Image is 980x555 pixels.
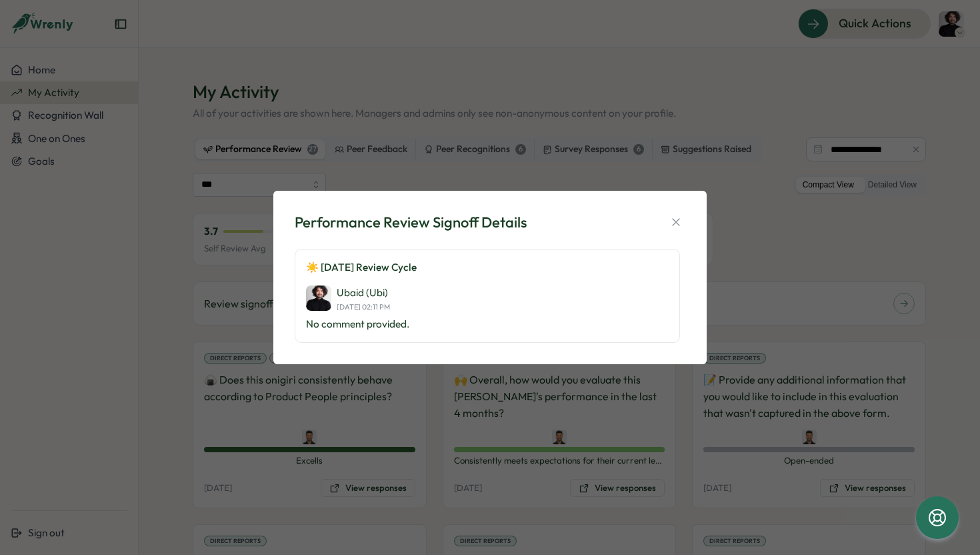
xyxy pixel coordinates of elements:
p: No comment provided. [306,317,669,332]
p: [DATE] 02:11 PM [337,303,390,312]
p: ☀️ [DATE] Review Cycle [306,260,669,275]
img: Ubaid (Ubi) [306,286,331,311]
p: Ubaid (Ubi) [337,286,388,300]
div: Performance Review Signoff Details [295,212,527,233]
